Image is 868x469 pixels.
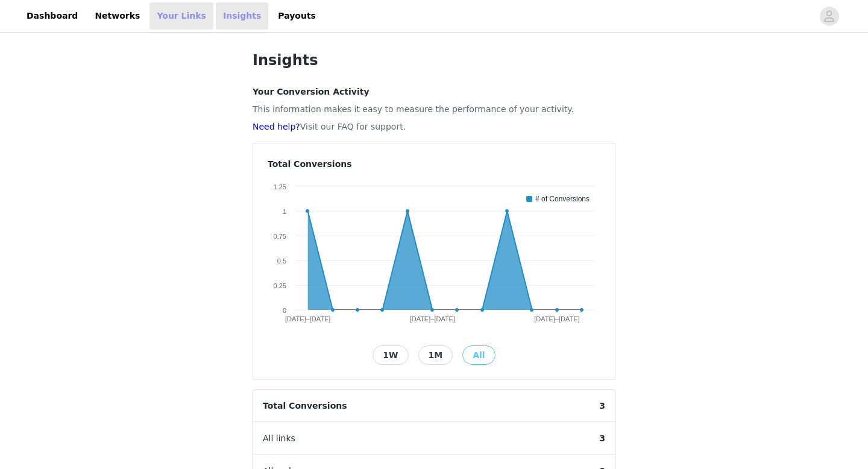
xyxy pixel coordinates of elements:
text: 0.25 [274,282,286,289]
button: All [462,345,495,365]
h4: Total Conversions [268,158,600,171]
a: Insights [216,2,268,30]
text: 0.5 [277,257,286,265]
text: 1.25 [274,183,286,190]
text: # of Conversions [535,195,590,203]
button: 1M [418,345,453,365]
a: Dashboard [19,2,85,30]
text: [DATE]–[DATE] [534,315,579,323]
text: 0.75 [274,233,286,240]
text: [DATE]–[DATE] [410,315,455,323]
text: [DATE]–[DATE] [285,315,330,323]
span: 3 [590,423,615,455]
span: 3 [590,390,615,422]
text: 1 [283,208,286,215]
p: Visit our FAQ for support. [253,121,615,133]
a: Need help? [253,122,300,131]
h4: Your Conversion Activity [253,86,615,98]
span: Total Conversions [253,390,357,422]
a: Your Links [149,2,213,30]
a: Networks [87,2,147,30]
a: Payouts [271,2,323,30]
p: This information makes it easy to measure the performance of your activity. [253,103,615,116]
span: All links [253,423,305,455]
button: 1W [373,345,408,365]
div: avatar [823,7,835,26]
h1: Insights [253,49,615,71]
text: 0 [283,307,286,314]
